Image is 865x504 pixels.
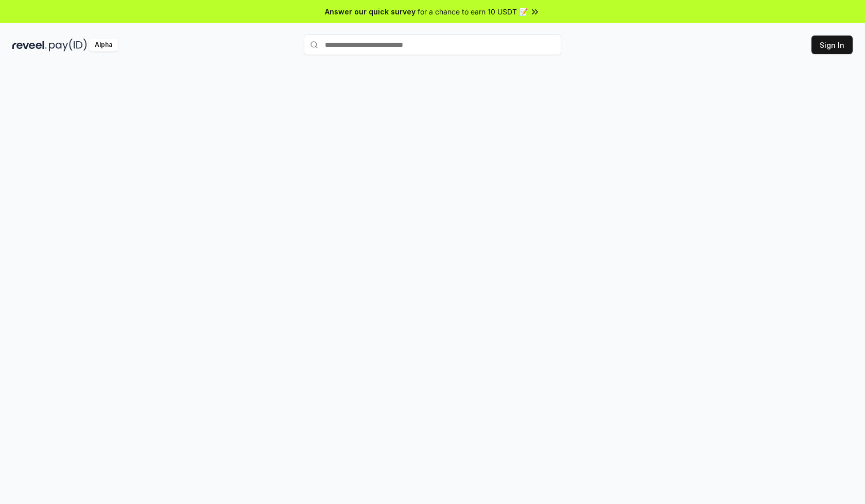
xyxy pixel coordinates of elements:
[325,6,416,17] span: Answer our quick survey
[12,39,47,51] img: reveel_dark
[49,39,87,51] img: pay_id
[811,36,853,54] button: Sign In
[418,6,528,17] span: for a chance to earn 10 USDT 📝
[89,39,118,51] div: Alpha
